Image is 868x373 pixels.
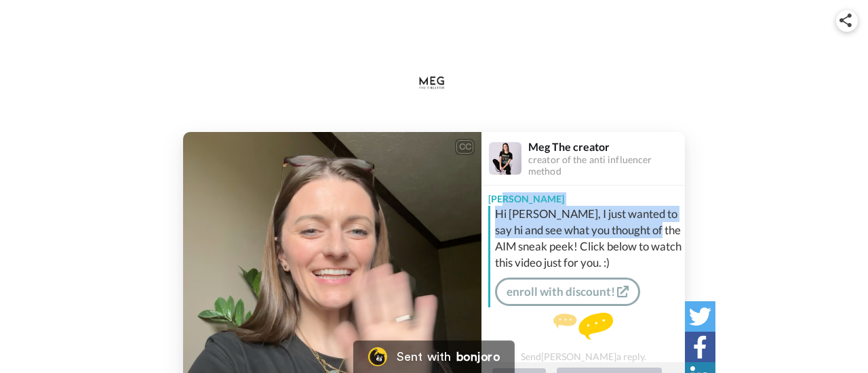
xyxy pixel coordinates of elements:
[495,206,682,271] div: Hi [PERSON_NAME], I just wanted to say hi and see what you thought of the AIM sneak peek! Click b...
[353,341,515,373] a: Bonjoro LogoSent withbonjoro
[407,58,461,112] img: logo
[528,140,684,153] div: Meg The creator
[528,154,684,177] div: creator of the anti influencer method
[456,140,473,154] div: CC
[481,185,685,206] div: [PERSON_NAME]
[368,347,387,366] img: Bonjoro Logo
[489,142,521,175] img: Profile Image
[840,14,852,27] img: ic_share.svg
[481,313,685,362] div: Send [PERSON_NAME] a reply.
[495,278,640,306] a: enroll with discount!
[456,351,500,363] div: bonjoro
[553,313,613,340] img: message.svg
[397,351,451,363] div: Sent with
